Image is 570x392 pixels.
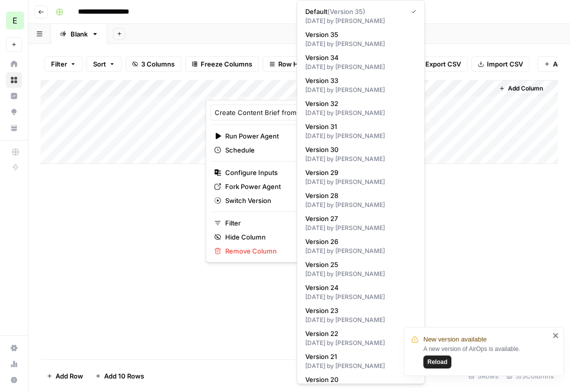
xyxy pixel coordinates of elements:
[305,62,416,71] div: [DATE] by [PERSON_NAME]
[305,98,412,108] span: Version 32
[305,75,412,85] span: Version 33
[305,85,416,94] div: [DATE] by [PERSON_NAME]
[305,259,412,269] span: Version 25
[305,315,416,324] div: [DATE] by [PERSON_NAME]
[305,361,416,370] div: [DATE] by [PERSON_NAME]
[305,52,412,62] span: Version 34
[305,144,412,154] span: Version 30
[305,108,416,117] div: [DATE] by [PERSON_NAME]
[305,154,416,163] div: [DATE] by [PERSON_NAME]
[305,351,412,361] span: Version 21
[305,167,412,177] span: Version 29
[305,282,412,292] span: Version 24
[305,131,416,140] div: [DATE] by [PERSON_NAME]
[305,6,403,16] span: Default
[225,195,303,205] span: Switch Version
[305,338,416,347] div: [DATE] by [PERSON_NAME]
[305,305,412,315] span: Version 23
[305,29,412,39] span: Version 35
[305,246,416,255] div: [DATE] by [PERSON_NAME]
[305,121,412,131] span: Version 31
[327,7,365,15] span: ( Version 35 )
[305,236,412,246] span: Version 26
[305,328,412,338] span: Version 22
[305,213,412,223] span: Version 27
[495,82,547,95] button: Add Column
[508,84,543,93] span: Add Column
[305,177,416,186] div: [DATE] by [PERSON_NAME]
[305,223,416,232] div: [DATE] by [PERSON_NAME]
[305,292,416,301] div: [DATE] by [PERSON_NAME]
[305,190,412,200] span: Version 28
[305,16,416,25] div: [DATE] by [PERSON_NAME]
[305,200,416,209] div: [DATE] by [PERSON_NAME]
[305,374,412,384] span: Version 20
[305,39,416,48] div: [DATE] by [PERSON_NAME]
[305,269,416,278] div: [DATE] by [PERSON_NAME]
